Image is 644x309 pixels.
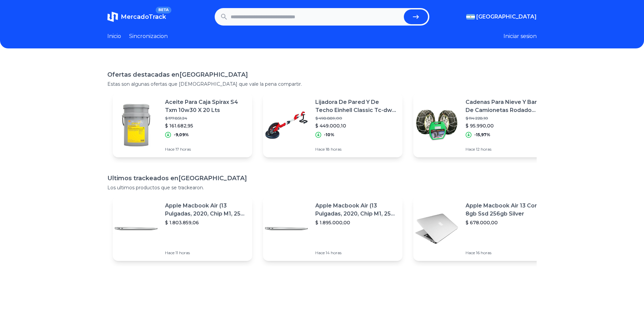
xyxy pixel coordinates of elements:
h1: Ofertas destacadas en [GEOGRAPHIC_DATA] [107,70,537,79]
p: Lijadora De Pared Y De Techo Einhell Classic Tc-dw 225 Color Rojo/negro Frecuencia 50 Hz [315,98,397,114]
p: Hace 11 horas [165,250,247,256]
img: MercadoTrack [107,11,118,22]
p: -15,97% [474,132,490,138]
p: $ 449.000,10 [315,122,397,129]
a: MercadoTrackBETA [107,11,166,22]
p: Aceite Para Caja Spirax S4 Txm 10w30 X 20 Lts [165,98,247,114]
img: Featured image [263,102,310,149]
a: Featured imageApple Macbook Air (13 Pulgadas, 2020, Chip M1, 256 Gb De Ssd, 8 Gb De Ram) - Plata$... [113,196,252,261]
p: Apple Macbook Air 13 Core I5 8gb Ssd 256gb Silver [466,202,547,218]
p: $ 1.803.859,06 [165,219,247,226]
p: Estas son algunas ofertas que [DEMOGRAPHIC_DATA] que vale la pena compartir. [107,81,537,87]
p: -10% [324,132,334,138]
p: $ 1.895.000,00 [315,219,397,226]
img: Featured image [113,102,160,149]
img: Featured image [413,102,460,149]
p: Hace 18 horas [315,147,397,152]
p: $ 114.228,10 [466,116,547,121]
p: Hace 12 horas [466,147,547,152]
a: Featured imageCadenas Para Nieve Y Barro De Camionetas Rodado 245/65/17$ 114.228,10$ 95.990,00-15... [413,93,553,157]
p: $ 95.990,00 [466,122,547,129]
p: -9,09% [174,132,189,138]
p: Hace 16 horas [466,250,547,256]
button: [GEOGRAPHIC_DATA] [466,13,537,21]
a: Featured imageAceite Para Caja Spirax S4 Txm 10w30 X 20 Lts$ 177.851,24$ 161.682,95-9,09%Hace 17 ... [113,93,252,157]
a: Featured imageLijadora De Pared Y De Techo Einhell Classic Tc-dw 225 Color Rojo/negro Frecuencia ... [263,93,402,157]
img: Featured image [263,205,310,252]
p: $ 498.889,00 [315,116,397,121]
img: Featured image [113,205,160,252]
a: Featured imageApple Macbook Air (13 Pulgadas, 2020, Chip M1, 256 Gb De Ssd, 8 Gb De Ram) - Plata$... [263,196,402,261]
span: MercadoTrack [121,13,166,21]
p: Hace 14 horas [315,250,397,256]
p: $ 161.682,95 [165,122,247,129]
p: Los ultimos productos que se trackearon. [107,184,537,191]
button: Iniciar sesion [503,32,537,40]
a: Featured imageApple Macbook Air 13 Core I5 8gb Ssd 256gb Silver$ 678.000,00Hace 16 horas [413,196,553,261]
p: Cadenas Para Nieve Y Barro De Camionetas Rodado 245/65/17 [466,98,547,114]
span: BETA [156,7,171,13]
p: Hace 17 horas [165,147,247,152]
span: [GEOGRAPHIC_DATA] [476,13,537,21]
img: Argentina [466,14,475,20]
h1: Ultimos trackeados en [GEOGRAPHIC_DATA] [107,173,537,183]
p: $ 678.000,00 [466,219,547,226]
p: Apple Macbook Air (13 Pulgadas, 2020, Chip M1, 256 Gb De Ssd, 8 Gb De Ram) - Plata [165,202,247,218]
p: $ 177.851,24 [165,116,247,121]
a: Sincronizacion [129,32,168,40]
a: Inicio [107,32,121,40]
img: Featured image [413,205,460,252]
p: Apple Macbook Air (13 Pulgadas, 2020, Chip M1, 256 Gb De Ssd, 8 Gb De Ram) - Plata [315,202,397,218]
